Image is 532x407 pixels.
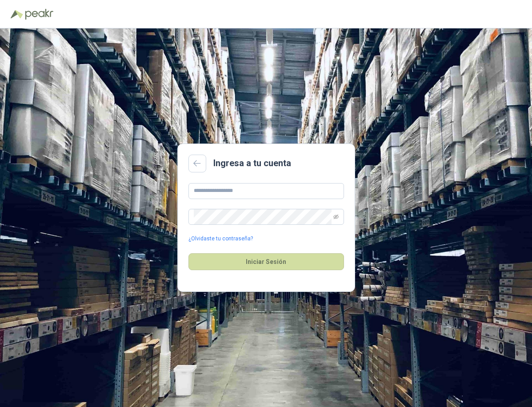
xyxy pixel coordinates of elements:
a: ¿Olvidaste tu contraseña? [188,235,253,243]
h2: Ingresa a tu cuenta [213,156,291,170]
img: Peakr [25,9,53,20]
button: Iniciar Sesión [188,253,344,270]
img: Logo [11,10,23,19]
span: eye-invisible [333,214,339,219]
